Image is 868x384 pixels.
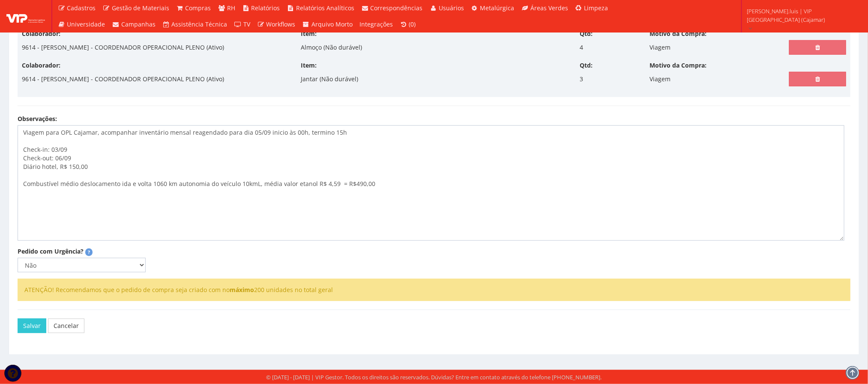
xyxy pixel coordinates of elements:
span: RH [227,4,235,12]
a: Integrações [356,16,396,32]
label: Colaborador: [22,61,60,70]
a: Universidade [54,16,109,32]
span: Assistência Técnica [172,20,227,28]
li: ATENÇÃO! Recomendamos que o pedido de compra seja criado com no 200 unidades no total geral [24,286,844,294]
img: logo [6,10,45,23]
a: (0) [396,16,419,32]
span: Usuários [439,4,464,12]
label: Item: [301,61,317,70]
label: Observações: [18,115,57,123]
p: Viagem [650,40,670,55]
span: Limpeza [584,4,608,12]
span: Relatórios [251,4,280,12]
span: Relatórios Analíticos [296,4,354,12]
span: Compras [186,4,211,12]
span: Integrações [359,20,393,28]
span: Workflows [266,20,296,28]
a: TV [231,16,254,32]
span: (0) [409,20,416,28]
span: [PERSON_NAME].luis | VIP [GEOGRAPHIC_DATA] (Cajamar) [747,7,857,24]
p: 4 [580,40,584,55]
strong: ? [88,249,90,255]
strong: máximo [230,286,254,294]
p: 3 [580,72,584,86]
p: 9614 - [PERSON_NAME] - COORDENADOR OPERACIONAL PLENO (Ativo) [22,40,224,55]
span: Áreas Verdes [530,4,568,12]
button: Salvar [18,319,46,333]
span: Arquivo Morto [311,20,353,28]
span: Universidade [67,20,105,28]
span: Campanhas [121,20,156,28]
a: Campanhas [109,16,159,32]
span: TV [243,20,250,28]
label: Motivo da Compra: [650,61,706,70]
p: 9614 - [PERSON_NAME] - COORDENADOR OPERACIONAL PLENO (Ativo) [22,72,224,86]
div: © [DATE] - [DATE] | VIP Gestor. Todos os direitos são reservados. Dúvidas? Entre em contato atrav... [266,373,602,381]
label: Qtd: [580,30,593,38]
p: Viagem [650,72,670,86]
p: Almoço (Não durável) [301,40,362,55]
label: Colaborador: [22,30,60,38]
label: Pedido com Urgência? [18,247,84,256]
span: Cadastros [67,4,96,12]
label: Qtd: [580,61,593,70]
a: Cancelar [48,319,84,333]
span: Gestão de Materiais [112,4,169,12]
a: Workflows [254,16,299,32]
span: Pedidos marcados como urgentes serão destacados com uma tarja vermelha e terão seu motivo de urgê... [85,248,93,256]
a: Arquivo Morto [299,16,356,32]
label: Item: [301,30,317,38]
label: Motivo da Compra: [650,30,706,38]
span: Metalúrgica [480,4,515,12]
a: Assistência Técnica [159,16,231,32]
span: Correspondências [371,4,423,12]
p: Jantar (Não durável) [301,72,358,86]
